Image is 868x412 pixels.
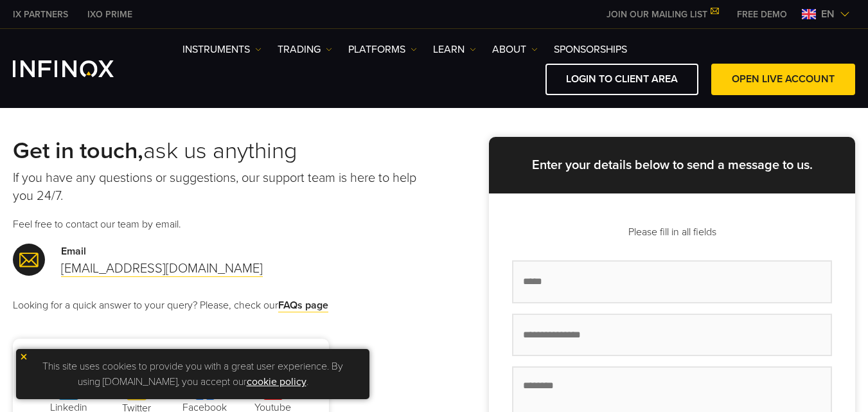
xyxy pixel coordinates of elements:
[512,224,832,240] p: Please fill in all fields
[13,137,143,165] strong: Get in touch,
[13,60,144,77] a: INFINOX Logo
[247,375,306,388] a: cookie policy
[19,352,28,361] img: yellow close icon
[433,42,476,57] a: Learn
[182,42,261,57] a: Instruments
[13,169,434,205] p: If you have any questions or suggestions, our support team is here to help you 24/7.
[711,64,855,95] a: OPEN LIVE ACCOUNT
[3,8,78,21] a: INFINOX
[492,42,538,57] a: ABOUT
[348,42,417,57] a: PLATFORMS
[727,8,797,21] a: INFINOX MENU
[532,157,813,173] strong: Enter your details below to send a message to us.
[22,355,363,393] p: This site uses cookies to provide you with a great user experience. By using [DOMAIN_NAME], you a...
[545,64,698,95] a: LOGIN TO CLIENT AREA
[61,261,263,277] a: [EMAIL_ADDRESS][DOMAIN_NAME]
[78,8,142,21] a: INFINOX
[13,298,434,313] p: Looking for a quick answer to your query? Please, check our
[61,245,86,258] strong: Email
[816,6,840,22] span: en
[13,137,434,165] h2: ask us anything
[597,9,727,20] a: JOIN OUR MAILING LIST
[13,217,434,232] p: Feel free to contact our team by email.
[554,42,627,57] a: SPONSORSHIPS
[278,42,332,57] a: TRADING
[278,299,328,312] a: FAQs page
